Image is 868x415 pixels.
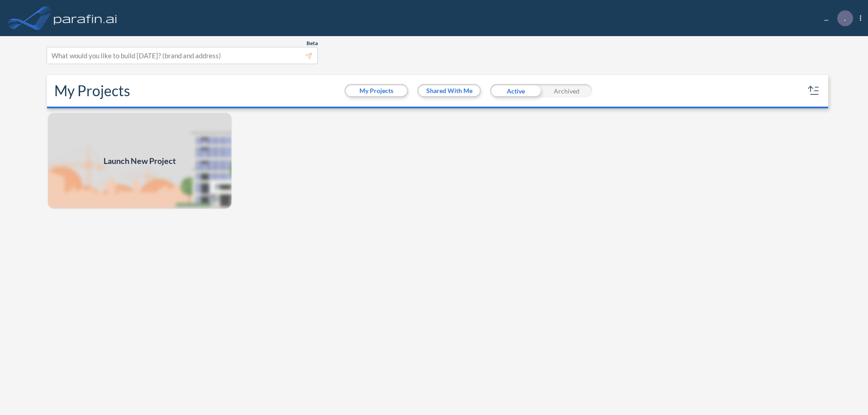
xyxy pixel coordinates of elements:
[844,14,846,22] p: .
[807,84,821,98] button: sort
[490,84,541,98] div: Active
[346,85,407,96] button: My Projects
[47,112,232,210] img: add
[54,82,130,99] h2: My Projects
[307,40,318,47] span: Beta
[47,112,232,210] a: Launch New Project
[541,84,592,98] div: Archived
[419,85,480,96] button: Shared With Me
[811,10,861,26] div: ...
[52,9,119,27] img: logo
[104,155,176,167] span: Launch New Project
